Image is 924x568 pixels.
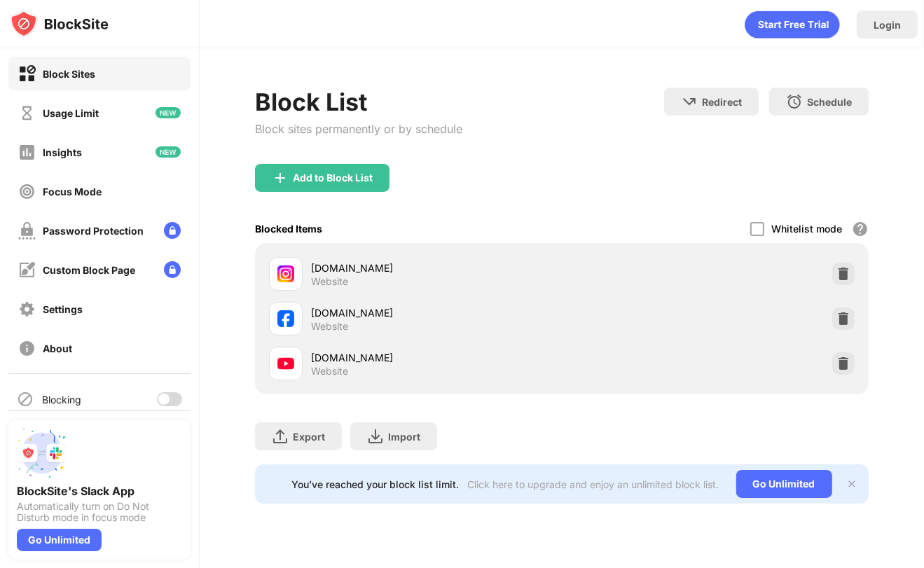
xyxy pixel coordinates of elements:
[311,350,562,365] div: [DOMAIN_NAME]
[164,261,181,278] img: lock-menu.svg
[18,65,36,83] img: block-on.svg
[156,107,181,118] img: new-icon.svg
[736,470,832,498] div: Go Unlimited
[164,222,181,239] img: lock-menu.svg
[43,225,144,237] div: Password Protection
[311,261,562,275] div: [DOMAIN_NAME]
[293,172,373,183] div: Add to Block List
[255,122,462,136] div: Block sites permanently or by schedule
[702,96,742,108] div: Redirect
[43,68,95,80] div: Block Sites
[18,183,36,200] img: focus-off.svg
[43,342,72,354] div: About
[17,484,182,498] div: BlockSite's Slack App
[277,310,294,327] img: favicons
[18,261,36,279] img: customize-block-page-off.svg
[311,305,562,320] div: [DOMAIN_NAME]
[388,431,420,443] div: Import
[18,300,36,318] img: settings-off.svg
[292,478,460,490] div: You’ve reached your block list limit.
[255,88,462,116] div: Block List
[43,264,135,276] div: Custom Block Page
[468,478,719,490] div: Click here to upgrade and enjoy an unlimited block list.
[874,19,901,31] div: Login
[277,355,294,372] img: favicons
[18,340,36,357] img: about-off.svg
[17,428,67,478] img: push-slack.svg
[17,391,34,408] img: blocking-icon.svg
[771,223,842,235] div: Whitelist mode
[807,96,852,108] div: Schedule
[311,320,348,333] div: Website
[18,144,36,161] img: insights-off.svg
[293,431,325,443] div: Export
[311,365,348,377] div: Website
[18,222,36,240] img: password-protection-off.svg
[255,223,322,235] div: Blocked Items
[311,275,348,288] div: Website
[43,107,99,119] div: Usage Limit
[745,11,840,39] div: animation
[43,186,102,198] div: Focus Mode
[277,265,294,282] img: favicons
[846,478,857,490] img: x-button.svg
[156,146,181,158] img: new-icon.svg
[43,303,83,315] div: Settings
[43,146,82,158] div: Insights
[10,10,109,38] img: logo-blocksite.svg
[42,394,81,406] div: Blocking
[17,501,182,523] div: Automatically turn on Do Not Disturb mode in focus mode
[18,104,36,122] img: time-usage-off.svg
[17,529,102,551] div: Go Unlimited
